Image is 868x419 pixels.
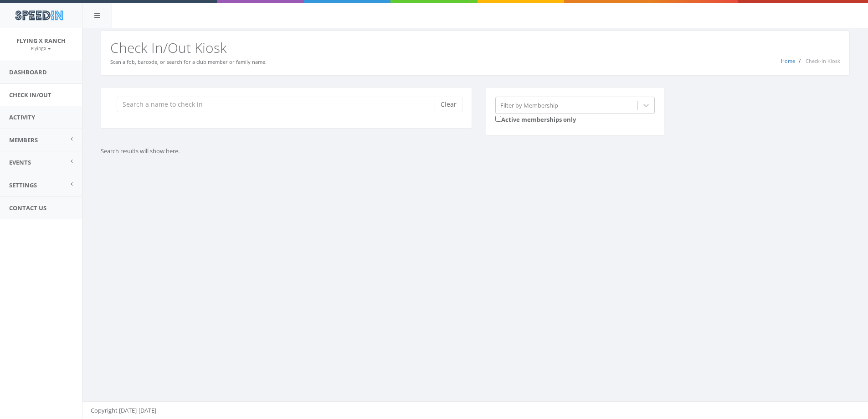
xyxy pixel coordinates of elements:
[9,158,31,166] span: Events
[31,44,51,52] a: FlyingX
[781,57,795,64] a: Home
[110,58,267,65] small: Scan a fob, barcode, or search for a club member or family name.
[9,204,46,212] span: Contact Us
[31,45,51,52] small: FlyingX
[500,101,558,109] div: Filter by Membership
[110,40,840,55] h2: Check In/Out Kiosk
[9,181,37,189] span: Settings
[101,147,524,155] p: Search results will show here.
[10,7,67,24] img: speedin_logo.png
[117,97,442,112] input: Search a name to check in
[9,136,38,144] span: Members
[495,114,576,124] label: Active memberships only
[16,36,66,45] span: Flying X Ranch
[495,116,501,122] input: Active memberships only
[435,97,462,112] button: Clear
[806,57,840,64] span: Check-In Kiosk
